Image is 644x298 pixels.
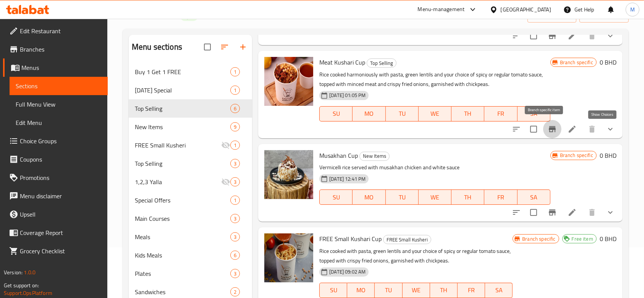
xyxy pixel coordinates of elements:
span: MO [350,285,372,296]
button: show more [601,27,620,45]
span: Select to update [526,204,542,220]
a: Edit menu item [568,208,577,217]
button: FR [458,283,485,298]
div: FREE Small Kusheri [383,235,431,244]
div: Top Selling [135,159,230,168]
span: TH [455,192,481,203]
button: delete [583,203,601,222]
span: FR [487,108,514,119]
button: Branch-specific-item [543,27,561,45]
svg: Show Choices [606,31,615,40]
button: WE [419,106,451,121]
span: 1 [231,68,239,76]
span: Main Courses [135,214,230,223]
span: 1 [231,142,239,149]
button: FR [484,189,517,205]
a: Coverage Report [3,223,108,242]
button: FR [484,106,517,121]
span: Meals [135,232,230,241]
div: Special Offers1 [129,191,252,209]
button: SU [319,106,353,121]
button: TU [386,189,419,205]
span: 6 [231,252,239,259]
span: Special Offers [135,196,230,205]
h2: Menu sections [132,41,182,53]
span: Coupons [20,155,102,164]
span: Edit Restaurant [20,26,102,36]
div: items [230,86,240,95]
span: TH [433,285,455,296]
button: Add section [234,38,252,56]
span: [DATE] 01:05 PM [326,92,369,99]
span: 9 [231,123,239,131]
span: Menus [21,63,102,72]
span: SA [488,285,510,296]
h6: 0 BHD [600,233,616,244]
p: Rice cooked harmoniously with pasta, green lentils and your choice of spicy or regular tomato sau... [319,70,550,89]
span: Top Selling [367,59,396,68]
span: WE [422,192,448,203]
div: Menu-management [418,5,465,14]
a: Edit menu item [568,125,577,134]
button: SA [518,106,550,121]
span: New Items [135,122,230,131]
span: Top Selling [135,104,230,113]
span: 6 [231,105,239,112]
span: TH [455,108,481,119]
button: SU [319,189,353,205]
span: 1.0.0 [24,267,36,277]
h6: 0 BHD [600,57,616,68]
span: TU [378,285,399,296]
span: 3 [231,160,239,167]
div: items [230,67,240,76]
div: items [230,196,240,205]
span: Branch specific [557,152,596,159]
span: SU [323,108,350,119]
span: Free item [569,235,596,243]
a: Choice Groups [3,132,108,150]
img: Musakhan Cup [264,150,313,199]
span: export [586,11,623,20]
span: import [534,11,570,20]
svg: Show Choices [606,208,615,217]
span: 3 [231,215,239,222]
div: Buy 1 Get 1 FREE [135,67,230,76]
div: items [230,269,240,278]
span: SA [521,108,547,119]
div: [DATE] Special1 [129,81,252,99]
button: TU [375,283,402,298]
button: Branch-specific-item [543,120,561,138]
div: Top Selling [367,58,396,68]
span: Version: [4,267,23,277]
div: Plates3 [129,264,252,283]
span: Upsell [20,210,102,219]
span: Get support on: [4,280,39,290]
a: Menu disclaimer [3,187,108,205]
button: MO [353,106,385,121]
div: items [230,122,240,131]
a: Full Menu View [10,95,108,113]
span: WE [406,285,427,296]
div: items [230,141,240,150]
span: Branch specific [519,235,558,243]
span: Plates [135,269,230,278]
div: Sandwiches [135,287,230,296]
button: WE [419,189,451,205]
button: WE [403,283,430,298]
span: FR [487,192,514,203]
span: SA [521,192,547,203]
a: Upsell [3,205,108,223]
button: MO [353,189,385,205]
button: SA [485,283,513,298]
span: Kids Meals [135,251,230,260]
div: items [230,159,240,168]
span: Select to update [526,28,542,44]
span: Choice Groups [20,136,102,146]
div: Kids Meals6 [129,246,252,264]
button: show more [601,203,620,222]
